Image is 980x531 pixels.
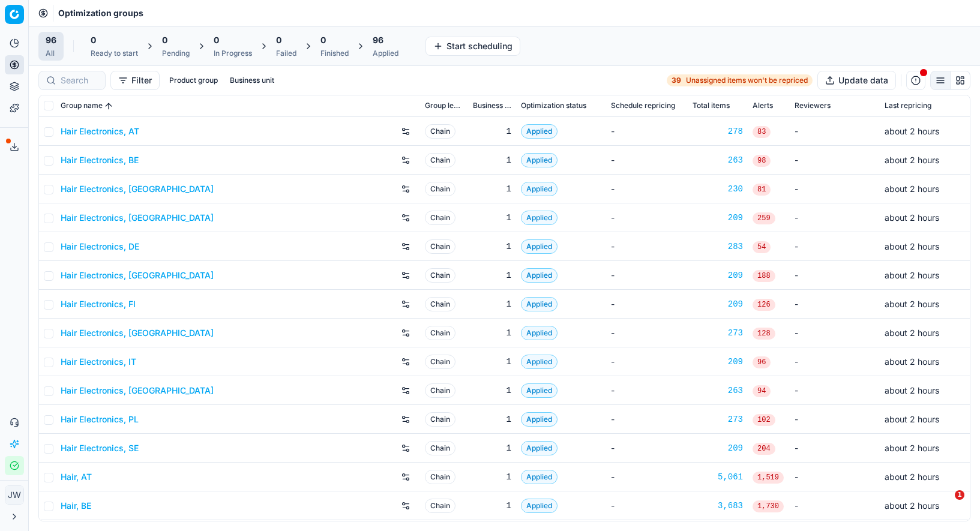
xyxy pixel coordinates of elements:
[606,463,688,491] td: -
[693,125,743,137] a: 278
[693,442,743,454] div: 209
[930,490,959,519] iframe: Intercom live chat
[521,211,558,225] span: Applied
[885,328,939,338] span: about 2 hours
[693,154,743,166] a: 263
[790,347,880,376] td: -
[955,490,964,500] span: 1
[693,183,743,195] a: 230
[790,290,880,319] td: -
[425,153,455,167] span: Chain
[693,356,743,368] a: 209
[753,472,784,484] span: 1,519
[521,499,558,513] span: Applied
[91,34,96,46] span: 0
[214,49,252,58] div: In Progress
[425,355,455,369] span: Chain
[61,385,214,397] a: Hair Electronics, [GEOGRAPHIC_DATA]
[473,125,511,137] div: 1
[58,7,143,19] span: Optimization groups
[521,383,558,398] span: Applied
[606,175,688,203] td: -
[753,126,771,138] span: 83
[521,441,558,455] span: Applied
[521,101,586,111] span: Optimization status
[61,125,139,137] a: Hair Electronics, AT
[753,270,775,282] span: 188
[753,443,775,455] span: 204
[91,49,138,58] div: Ready to start
[61,356,136,368] a: Hair Electronics, IT
[425,441,455,455] span: Chain
[693,385,743,397] div: 263
[61,269,214,281] a: Hair Electronics, [GEOGRAPHIC_DATA]
[425,182,455,196] span: Chain
[753,328,775,340] span: 128
[425,499,455,513] span: Chain
[61,471,92,483] a: Hair, AT
[611,101,675,111] span: Schedule repricing
[885,184,939,194] span: about 2 hours
[473,471,511,483] div: 1
[473,327,511,339] div: 1
[790,175,880,203] td: -
[61,101,103,111] span: Group name
[817,71,896,90] button: Update data
[693,269,743,281] a: 209
[693,327,743,339] a: 273
[672,76,681,85] strong: 39
[753,414,775,426] span: 102
[46,49,56,58] div: All
[790,434,880,463] td: -
[473,269,511,281] div: 1
[606,146,688,175] td: -
[61,442,139,454] a: Hair Electronics, SE
[885,443,939,453] span: about 2 hours
[521,412,558,427] span: Applied
[790,146,880,175] td: -
[425,383,455,398] span: Chain
[753,184,771,196] span: 81
[790,261,880,290] td: -
[885,500,939,511] span: about 2 hours
[693,500,743,512] a: 3,683
[521,239,558,254] span: Applied
[521,297,558,311] span: Applied
[790,203,880,232] td: -
[693,101,730,111] span: Total items
[753,101,773,111] span: Alerts
[373,49,398,58] div: Applied
[693,241,743,253] a: 283
[693,298,743,310] a: 209
[790,117,880,146] td: -
[276,49,296,58] div: Failed
[885,472,939,482] span: about 2 hours
[214,34,219,46] span: 0
[473,101,511,111] span: Business unit
[885,270,939,280] span: about 2 hours
[521,182,558,196] span: Applied
[885,155,939,165] span: about 2 hours
[425,412,455,427] span: Chain
[162,34,167,46] span: 0
[61,183,214,195] a: Hair Electronics, [GEOGRAPHIC_DATA]
[61,154,139,166] a: Hair Electronics, BE
[693,212,743,224] div: 209
[606,405,688,434] td: -
[425,37,520,56] button: Start scheduling
[521,268,558,283] span: Applied
[795,101,831,111] span: Reviewers
[521,326,558,340] span: Applied
[606,434,688,463] td: -
[61,74,98,86] input: Search
[885,385,939,395] span: about 2 hours
[425,124,455,139] span: Chain
[667,74,813,86] a: 39Unassigned items won't be repriced
[606,491,688,520] td: -
[606,203,688,232] td: -
[425,239,455,254] span: Chain
[885,414,939,424] span: about 2 hours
